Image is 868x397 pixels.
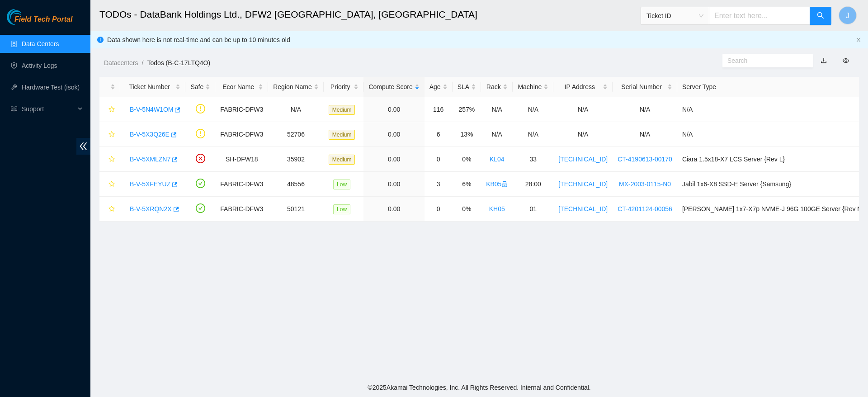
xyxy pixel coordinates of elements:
[843,57,849,64] span: eye
[618,156,672,163] a: CT-4190613-00170
[196,179,205,188] span: check-circle
[268,97,324,122] td: N/A
[646,9,703,23] span: Ticket ID
[425,122,453,147] td: 6
[108,181,115,188] span: star
[104,202,115,216] button: star
[108,131,115,138] span: star
[268,147,324,172] td: 35902
[76,138,90,155] span: double-left
[513,197,553,222] td: 01
[108,156,115,163] span: star
[268,172,324,197] td: 48556
[7,9,46,25] img: Akamai Technologies
[104,102,115,117] button: star
[215,147,268,172] td: SH-DFW18
[810,7,831,25] button: search
[425,97,453,122] td: 116
[618,205,672,213] a: CT-4201124-00056
[453,122,481,147] td: 13%
[839,6,857,24] button: J
[856,37,861,43] button: close
[821,57,827,64] a: download
[425,147,453,172] td: 0
[14,15,72,24] span: Field Tech Portal
[846,10,849,21] span: J
[130,156,170,163] a: B-V-5XMLZN7
[215,172,268,197] td: FABRIC-DFW3
[453,97,481,122] td: 257%
[513,147,553,172] td: 33
[453,147,481,172] td: 0%
[22,84,80,91] a: Hardware Test (isok)
[513,97,553,122] td: N/A
[613,122,677,147] td: N/A
[553,122,613,147] td: N/A
[108,106,115,113] span: star
[363,122,424,147] td: 0.00
[513,172,553,197] td: 28:00
[196,129,205,138] span: exclamation-circle
[558,205,608,213] a: [TECHNICAL_ID]
[425,172,453,197] td: 3
[22,100,75,118] span: Support
[104,177,115,191] button: star
[363,197,424,222] td: 0.00
[329,130,355,140] span: Medium
[215,197,268,222] td: FABRIC-DFW3
[142,59,143,66] span: /
[553,97,613,122] td: N/A
[268,197,324,222] td: 50121
[215,97,268,122] td: FABRIC-DFW3
[104,59,138,66] a: Datacenters
[196,203,205,213] span: check-circle
[453,172,481,197] td: 6%
[558,156,608,163] a: [TECHNICAL_ID]
[490,156,505,163] a: KL04
[489,205,505,213] a: KH05
[196,104,205,113] span: exclamation-circle
[147,59,210,66] a: Todos (B-C-17LTQ4O)
[104,127,115,142] button: star
[11,106,17,112] span: read
[619,180,671,188] a: MX-2003-0115-N0
[558,180,608,188] a: [TECHNICAL_ID]
[329,155,355,165] span: Medium
[333,180,350,189] span: Low
[363,172,424,197] td: 0.00
[727,56,801,66] input: Search
[425,197,453,222] td: 0
[108,206,115,213] span: star
[130,205,172,213] a: B-V-5XRQN2X
[215,122,268,147] td: FABRIC-DFW3
[481,97,513,122] td: N/A
[196,154,205,163] span: close-circle
[513,122,553,147] td: N/A
[22,62,57,69] a: Activity Logs
[817,12,824,20] span: search
[363,97,424,122] td: 0.00
[130,106,173,113] a: B-V-5N4W1OM
[613,97,677,122] td: N/A
[130,180,170,188] a: B-V-5XFEYUZ
[501,181,508,187] span: lock
[709,7,810,25] input: Enter text here...
[333,204,350,214] span: Low
[486,180,508,188] a: KB05lock
[130,131,170,138] a: B-V-5X3Q26E
[268,122,324,147] td: 52706
[814,53,834,68] button: download
[7,16,72,28] a: Akamai TechnologiesField Tech Portal
[90,378,868,397] footer: © 2025 Akamai Technologies, Inc. All Rights Reserved. Internal and Confidential.
[329,105,355,115] span: Medium
[363,147,424,172] td: 0.00
[104,152,115,166] button: star
[481,122,513,147] td: N/A
[453,197,481,222] td: 0%
[22,40,59,47] a: Data Centers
